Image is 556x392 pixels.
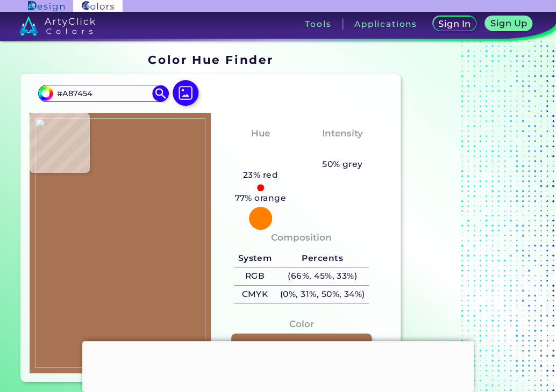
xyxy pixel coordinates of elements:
img: ArtyClick Design logo [28,1,64,11]
h5: CMYK [234,286,276,303]
h5: (66%, 45%, 33%) [276,267,369,285]
h4: Intensity [322,126,363,141]
a: Sign Up [488,17,530,31]
iframe: Advertisement [405,49,539,386]
h5: Sign Up [492,19,525,27]
h5: System [234,250,276,267]
h5: Sign In [440,20,469,28]
h4: Color [289,316,313,332]
h5: RGB [234,267,276,285]
img: logo_artyclick_colors_white.svg [19,16,95,35]
img: icon search [152,85,168,101]
h3: Reddish Orange [225,143,295,168]
h3: Pastel [322,143,362,156]
h5: (0%, 31%, 50%, 34%) [276,286,369,303]
h4: Composition [271,230,332,245]
a: Sign In [435,17,474,31]
h5: Percents [276,250,369,267]
h4: Hue [251,126,270,141]
h5: 77% orange [231,191,290,205]
h1: Color Hue Finder [148,52,273,68]
img: icon picture [173,80,198,106]
h3: Applications [354,20,417,28]
h5: 23% red [239,168,282,182]
h5: 50% grey [322,157,363,171]
iframe: Advertisement [82,341,474,389]
h3: Tools [305,20,331,28]
input: type color.. [53,86,153,101]
img: ed221d18-f66d-4f6b-8fb5-0be3a9a9a433 [35,118,205,368]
